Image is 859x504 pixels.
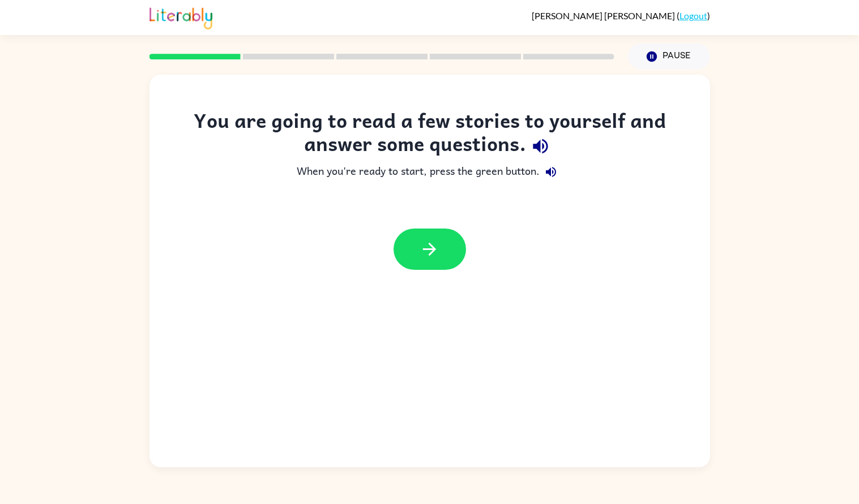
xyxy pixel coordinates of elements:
[149,5,212,29] img: Literably
[679,10,707,21] a: Logout
[532,10,677,21] span: [PERSON_NAME] [PERSON_NAME]
[628,44,710,70] button: Pause
[532,10,710,21] div: ( )
[172,161,687,183] div: When you're ready to start, press the green button.
[172,109,687,161] div: You are going to read a few stories to yourself and answer some questions.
